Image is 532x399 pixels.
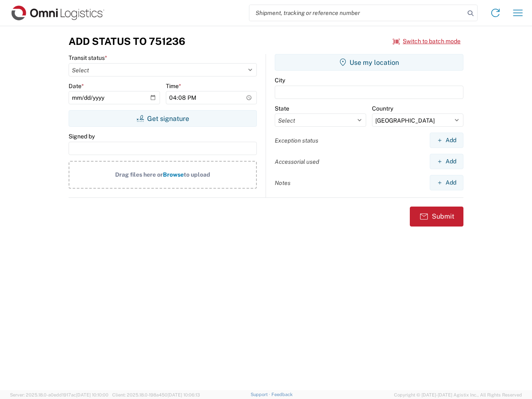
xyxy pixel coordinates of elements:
label: Date [69,82,84,90]
span: Client: 2025.18.0-198a450 [112,392,200,397]
span: to upload [184,171,210,178]
input: Shipment, tracking or reference number [249,5,465,21]
button: Add [430,175,463,190]
span: Copyright © [DATE]-[DATE] Agistix Inc., All Rights Reserved [394,391,522,399]
span: [DATE] 10:10:00 [76,392,108,397]
label: State [275,105,289,112]
label: Time [166,82,181,90]
h3: Add Status to 751236 [69,35,185,47]
label: Transit status [69,54,107,62]
a: Support [251,392,271,397]
label: Notes [275,179,291,187]
label: City [275,76,285,84]
a: Feedback [271,392,293,397]
span: [DATE] 10:06:13 [167,392,200,397]
button: Switch to batch mode [393,34,461,48]
button: Get signature [69,110,257,127]
button: Add [430,133,463,148]
span: Drag files here or [115,171,163,178]
button: Submit [410,207,463,227]
button: Add [430,154,463,169]
label: Exception status [275,137,318,144]
label: Signed by [69,133,95,140]
span: Browse [163,171,184,178]
span: Server: 2025.18.0-a0edd1917ac [10,392,108,397]
button: Use my location [275,54,463,71]
label: Country [372,105,393,112]
label: Accessorial used [275,158,319,165]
